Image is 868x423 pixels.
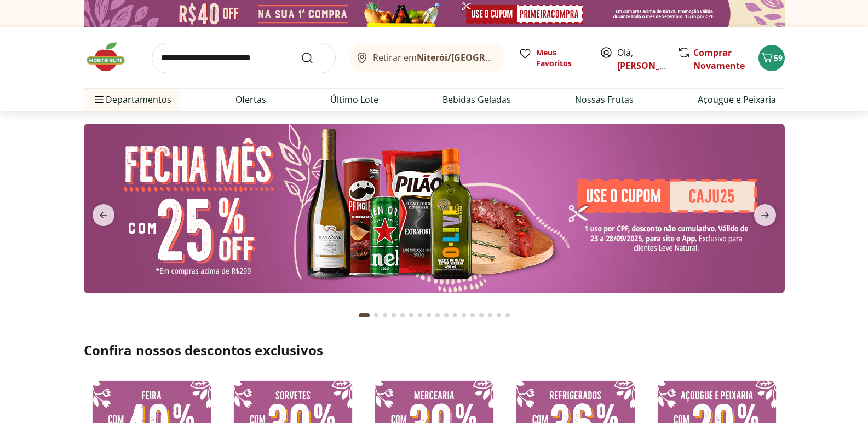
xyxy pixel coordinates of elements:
button: Current page from fs-carousel [357,302,372,328]
a: Meus Favoritos [519,47,587,69]
a: Comprar Novamente [693,47,745,72]
input: search [152,43,336,73]
button: Submit Search [301,51,327,65]
img: Hortifruti [84,40,139,73]
span: Olá, [617,46,666,72]
img: banana [84,124,785,293]
a: Ofertas [235,93,266,106]
button: Go to page 11 from fs-carousel [451,302,459,328]
button: Go to page 2 from fs-carousel [372,302,381,328]
button: Go to page 5 from fs-carousel [398,302,407,328]
button: Go to page 6 from fs-carousel [407,302,416,328]
button: Retirar emNiterói/[GEOGRAPHIC_DATA] [349,43,505,73]
button: Go to page 8 from fs-carousel [424,302,433,328]
button: Go to page 15 from fs-carousel [486,302,495,328]
a: Último Lote [330,93,378,106]
button: Go to page 14 from fs-carousel [477,302,486,328]
button: previous [84,204,123,226]
span: Retirar em [373,53,494,62]
h2: Confira nossos descontos exclusivos [84,341,785,359]
button: next [745,204,785,226]
button: Go to page 7 from fs-carousel [416,302,424,328]
button: Go to page 12 from fs-carousel [459,302,468,328]
button: Go to page 4 from fs-carousel [389,302,398,328]
b: Niterói/[GEOGRAPHIC_DATA] [417,51,542,63]
button: Go to page 16 from fs-carousel [495,302,503,328]
span: 59 [774,53,783,63]
span: Departamentos [93,86,171,113]
button: Go to page 17 from fs-carousel [503,302,512,328]
a: Bebidas Geladas [442,93,511,106]
button: Carrinho [758,45,785,71]
button: Go to page 13 from fs-carousel [468,302,477,328]
a: Açougue e Peixaria [698,93,776,106]
a: Nossas Frutas [575,93,634,106]
button: Go to page 10 from fs-carousel [442,302,451,328]
button: Go to page 9 from fs-carousel [433,302,442,328]
span: Meus Favoritos [536,47,587,69]
a: [PERSON_NAME] [617,60,688,72]
button: Menu [93,86,106,113]
button: Go to page 3 from fs-carousel [381,302,389,328]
